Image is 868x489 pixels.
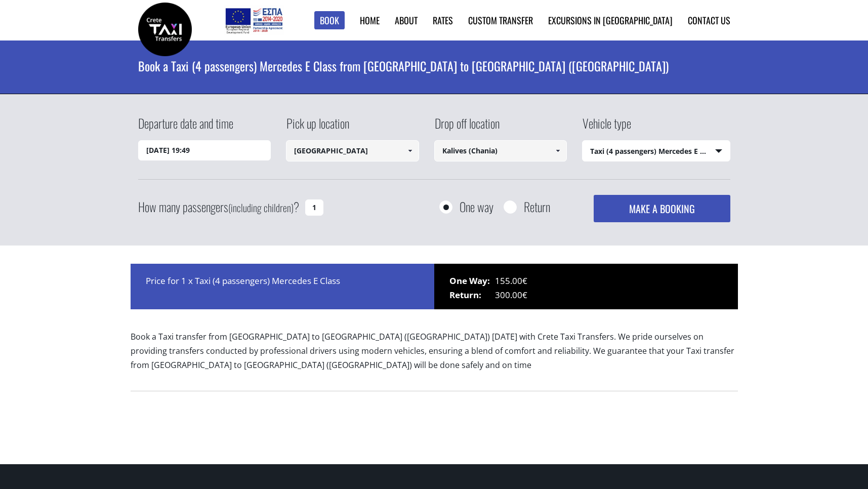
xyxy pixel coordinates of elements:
h1: Book a Taxi (4 passengers) Mercedes E Class from [GEOGRAPHIC_DATA] to [GEOGRAPHIC_DATA] ([GEOGRAP... [138,40,730,91]
button: MAKE A BOOKING [594,195,730,222]
label: How many passengers ? [138,195,299,220]
label: Departure date and time [138,114,233,140]
input: Select pickup location [286,140,419,161]
a: Show All Items [401,140,418,161]
a: Custom Transfer [468,14,533,27]
a: Show All Items [550,140,566,161]
img: Crete Taxi Transfers | Book a Taxi transfer from Heraklion airport to Kalives (Chania) | Crete Ta... [138,3,192,56]
div: 155.00€ 300.00€ [434,264,738,309]
a: Excursions in [GEOGRAPHIC_DATA] [548,14,673,27]
img: e-bannersEUERDF180X90.jpg [224,5,284,35]
div: Price for 1 x Taxi (4 passengers) Mercedes E Class [131,264,434,309]
label: Drop off location [434,114,500,140]
a: Book [314,11,345,30]
small: (including children) [228,200,294,215]
label: Return [524,200,550,213]
a: Rates [433,14,453,27]
a: Crete Taxi Transfers | Book a Taxi transfer from Heraklion airport to Kalives (Chania) | Crete Ta... [138,23,192,33]
p: Book a Taxi transfer from [GEOGRAPHIC_DATA] to [GEOGRAPHIC_DATA] ([GEOGRAPHIC_DATA]) [DATE] with ... [131,330,738,381]
label: One way [460,200,493,213]
label: Vehicle type [582,114,631,140]
span: Return: [449,288,495,302]
a: Home [360,14,380,27]
span: Taxi (4 passengers) Mercedes E Class [583,141,730,162]
input: Select drop-off location [434,140,567,161]
span: One Way: [449,274,495,288]
a: About [395,14,418,27]
label: Pick up location [286,114,349,140]
a: Contact us [688,14,730,27]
